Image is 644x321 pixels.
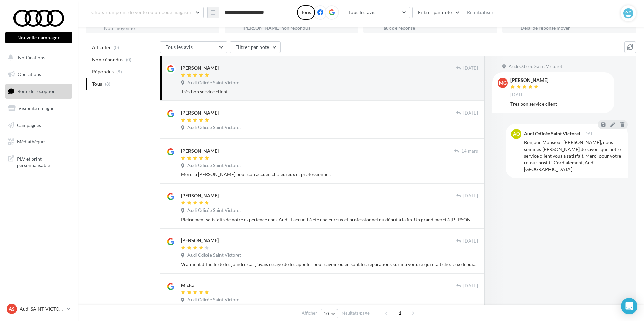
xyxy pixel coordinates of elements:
[92,68,114,75] span: Répondus
[463,110,478,116] span: [DATE]
[463,193,478,199] span: [DATE]
[5,302,72,315] a: AS Audi SAINT VICTORET
[92,44,111,51] span: A traiter
[5,32,72,43] button: Nouvelle campagne
[463,65,478,71] span: [DATE]
[181,261,478,268] div: Vraiment difficile de les joindre car j'avais essayé de les appeler pour savoir où en sont les ré...
[461,148,478,154] span: 14 mars
[324,311,329,316] span: 10
[583,132,597,136] span: [DATE]
[116,69,122,74] span: (8)
[91,9,191,15] span: Choisir un point de vente ou un code magasin
[17,88,56,94] span: Boîte de réception
[412,7,463,18] button: Filtrer par note
[187,80,241,86] span: Audi Odicée Saint Victoret
[321,309,338,318] button: 10
[230,41,281,53] button: Filtrer par note
[394,308,405,318] span: 1
[509,64,562,70] span: Audi Odicée Saint Victoret
[524,131,580,136] div: Audi Odicée Saint Victoret
[463,283,478,289] span: [DATE]
[18,71,41,77] span: Opérations
[4,51,71,65] button: Notifications
[524,139,622,173] div: Bonjour Monsieur [PERSON_NAME], nous sommes [PERSON_NAME] de savoir que notre service client vous...
[4,135,74,149] a: Médiathèque
[464,8,497,17] button: Réinitialiser
[18,55,45,60] span: Notifications
[181,65,219,71] div: [PERSON_NAME]
[499,79,507,86] span: MG
[4,84,74,98] a: Boîte de réception
[510,92,525,98] span: [DATE]
[4,118,74,132] a: Campagnes
[181,148,219,154] div: [PERSON_NAME]
[510,78,548,83] div: [PERSON_NAME]
[181,171,478,178] div: Merci à [PERSON_NAME] pour son accueil chaleureux et professionnel.
[4,101,74,116] a: Visibilité en ligne
[9,306,15,312] span: AS
[166,44,193,50] span: Tous les avis
[181,109,219,116] div: [PERSON_NAME]
[92,56,123,63] span: Non répondus
[621,298,637,314] div: Open Intercom Messenger
[181,192,219,199] div: [PERSON_NAME]
[302,310,317,316] span: Afficher
[187,252,241,258] span: Audi Odicée Saint Victoret
[513,131,520,137] span: AO
[187,163,241,169] span: Audi Odicée Saint Victoret
[126,57,132,62] span: (0)
[181,237,219,244] div: [PERSON_NAME]
[181,282,194,289] div: Micka
[187,297,241,303] span: Audi Odicée Saint Victoret
[20,306,64,312] p: Audi SAINT VICTORET
[17,122,41,128] span: Campagnes
[187,207,241,214] span: Audi Odicée Saint Victoret
[86,7,204,18] button: Choisir un point de vente ou un code magasin
[187,125,241,131] span: Audi Odicée Saint Victoret
[17,154,69,169] span: PLV et print personnalisable
[181,88,478,95] div: Très bon service client
[114,45,119,50] span: (0)
[18,105,54,111] span: Visibilité en ligne
[342,310,370,316] span: résultats/page
[4,67,74,82] a: Opérations
[4,152,74,171] a: PLV et print personnalisable
[160,41,227,53] button: Tous les avis
[17,139,45,145] span: Médiathèque
[181,216,478,223] div: Pleinement satisfaits de notre expérience chez Audi. L'accueil à été chaleureux et professionnel ...
[510,101,609,107] div: Très bon service client
[343,7,410,18] button: Tous les avis
[297,5,315,20] div: Tous
[348,9,376,15] span: Tous les avis
[463,238,478,244] span: [DATE]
